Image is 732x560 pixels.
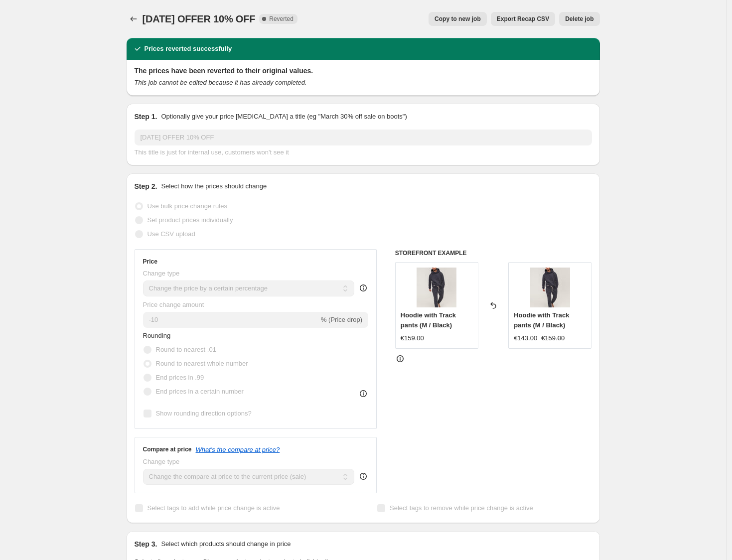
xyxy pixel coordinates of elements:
span: % (Price drop) [321,316,362,323]
button: Copy to new job [429,12,487,26]
div: help [358,471,368,481]
span: This title is just for internal use, customers won't see it [135,148,289,156]
div: €143.00 [514,333,537,343]
h3: Compare at price [143,445,192,453]
strike: €159.00 [541,333,565,343]
span: Price change amount [143,301,204,308]
button: Delete job [559,12,599,26]
span: Change type [143,458,180,465]
h3: Price [143,258,157,266]
span: Show rounding direction options? [156,410,252,417]
p: Optionally give your price [MEDICAL_DATA] a title (eg "March 30% off sale on boots") [161,112,407,122]
p: Select which products should change in price [161,539,291,549]
button: Price change jobs [127,12,141,26]
span: Hoodie with Track pants (M / Black) [514,311,569,329]
span: Round to nearest whole number [156,360,248,367]
h2: Step 2. [135,181,157,191]
p: Select how the prices should change [161,181,267,191]
h2: The prices have been reverted to their original values. [135,66,592,76]
button: Export Recap CSV [491,12,555,26]
span: Export Recap CSV [497,15,549,23]
span: Use bulk price change rules [147,202,227,210]
i: This job cannot be edited because it has already completed. [135,79,307,86]
span: [DATE] OFFER 10% OFF [143,13,256,24]
h2: Step 1. [135,112,157,122]
button: What's the compare at price? [196,446,280,453]
h2: Prices reverted successfully [145,44,232,54]
input: 30% off holiday sale [135,130,592,145]
span: Change type [143,270,180,277]
span: Set product prices individually [147,216,233,224]
span: Delete job [565,15,593,23]
img: Fotoweb-36_80x.jpg [417,268,456,307]
span: Use CSV upload [147,230,195,238]
span: Select tags to remove while price change is active [390,504,533,512]
span: End prices in a certain number [156,388,244,395]
span: Rounding [143,332,171,339]
h2: Step 3. [135,539,157,549]
span: Round to nearest .01 [156,346,216,353]
div: help [358,283,368,293]
div: €159.00 [401,333,424,343]
span: Reverted [269,15,293,23]
span: Select tags to add while price change is active [147,504,280,512]
span: Hoodie with Track pants (M / Black) [401,311,456,329]
img: Fotoweb-36_80x.jpg [530,268,570,307]
h6: STOREFRONT EXAMPLE [395,249,592,257]
input: -15 [143,312,319,328]
span: End prices in .99 [156,374,204,381]
span: Copy to new job [435,15,481,23]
